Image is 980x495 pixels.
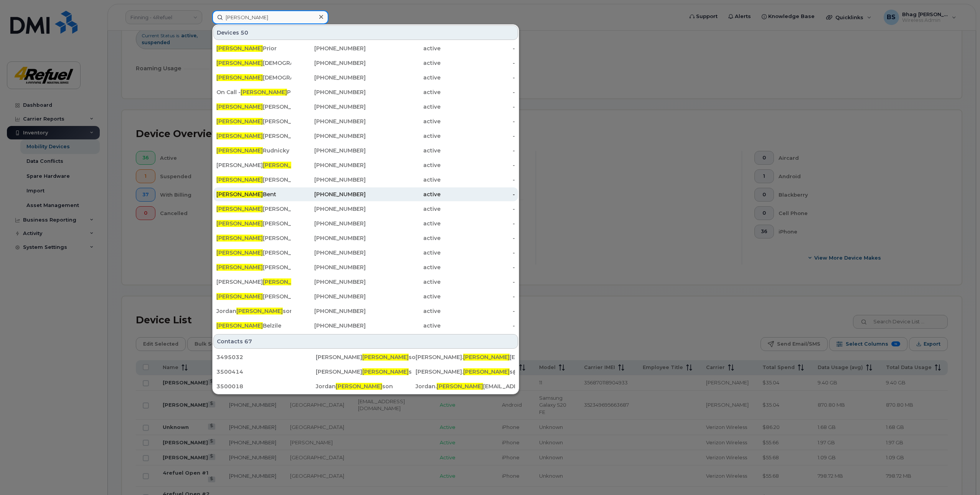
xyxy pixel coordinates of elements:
[212,10,328,24] input: Find something...
[291,132,366,140] div: [PHONE_NUMBER]
[241,89,287,96] span: [PERSON_NAME]
[463,354,510,361] span: [PERSON_NAME]
[366,147,441,154] div: active
[291,249,366,257] div: [PHONE_NUMBER]
[291,307,366,315] div: [PHONE_NUMBER]
[441,132,515,140] div: -
[213,173,518,187] a: [PERSON_NAME][PERSON_NAME][PHONE_NUMBER]active-
[416,368,515,376] div: [PERSON_NAME]. s@[DOMAIN_NAME]
[213,350,518,364] a: 3495032[PERSON_NAME][PERSON_NAME]son[PERSON_NAME].[PERSON_NAME][EMAIL_ADDRESS][DOMAIN_NAME]
[213,144,518,157] a: [PERSON_NAME]Rudnicky[PHONE_NUMBER]active-
[213,365,518,379] a: 3500414[PERSON_NAME][PERSON_NAME]s[PERSON_NAME].[PERSON_NAME]s@[DOMAIN_NAME]
[437,383,483,390] span: [PERSON_NAME]
[291,161,366,169] div: [PHONE_NUMBER]
[216,59,291,67] div: [DEMOGRAPHIC_DATA]
[216,191,263,198] span: [PERSON_NAME]
[216,264,263,271] span: [PERSON_NAME]
[291,74,366,81] div: [PHONE_NUMBER]
[441,234,515,242] div: -
[216,147,291,154] div: Rudnicky
[291,118,366,125] div: [PHONE_NUMBER]
[216,205,263,212] span: [PERSON_NAME]
[216,45,263,52] span: [PERSON_NAME]
[213,290,518,303] a: [PERSON_NAME][PERSON_NAME][PHONE_NUMBER]active-
[213,231,518,245] a: [PERSON_NAME][PERSON_NAME][PHONE_NUMBER]active-
[291,59,366,67] div: [PHONE_NUMBER]
[216,161,291,169] div: [PERSON_NAME] s
[291,322,366,329] div: [PHONE_NUMBER]
[366,249,441,257] div: active
[416,353,515,361] div: [PERSON_NAME]. [EMAIL_ADDRESS][DOMAIN_NAME]
[416,382,515,390] div: Jordan. [EMAIL_ADDRESS][DOMAIN_NAME]
[213,217,518,230] a: [PERSON_NAME][PERSON_NAME][PHONE_NUMBER]active-
[216,220,263,227] span: [PERSON_NAME]
[366,234,441,242] div: active
[216,322,263,329] span: [PERSON_NAME]
[213,158,518,172] a: [PERSON_NAME][PERSON_NAME]s[PHONE_NUMBER]active-
[291,263,366,271] div: [PHONE_NUMBER]
[216,278,291,286] div: [PERSON_NAME] s
[366,59,441,67] div: active
[213,129,518,143] a: [PERSON_NAME][PERSON_NAME][PHONE_NUMBER]active-
[441,45,515,52] div: -
[316,382,415,390] div: Jordan son
[216,205,291,213] div: [PERSON_NAME]
[366,322,441,329] div: active
[216,60,263,66] span: [PERSON_NAME]
[291,103,366,111] div: [PHONE_NUMBER]
[441,307,515,315] div: -
[213,187,518,201] a: [PERSON_NAME]Bent[PHONE_NUMBER]active-
[441,59,515,67] div: -
[366,205,441,213] div: active
[216,263,291,271] div: [PERSON_NAME]
[441,293,515,300] div: -
[213,71,518,84] a: [PERSON_NAME][DEMOGRAPHIC_DATA][PHONE_NUMBER]active-
[366,118,441,125] div: active
[216,176,291,184] div: [PERSON_NAME]
[366,220,441,227] div: active
[216,382,316,390] div: 3500018
[213,41,518,55] a: [PERSON_NAME]Prior[PHONE_NUMBER]active-
[216,132,263,139] span: [PERSON_NAME]
[366,278,441,286] div: active
[441,74,515,81] div: -
[216,88,291,96] div: On Call - Prior
[216,190,291,198] div: Bent
[216,234,291,242] div: [PERSON_NAME]
[441,118,515,125] div: -
[213,304,518,318] a: Jordan[PERSON_NAME]son[PHONE_NUMBER]active-
[291,190,366,198] div: [PHONE_NUMBER]
[213,319,518,333] a: [PERSON_NAME]Belzile[PHONE_NUMBER]active-
[216,118,263,125] span: [PERSON_NAME]
[291,205,366,213] div: [PHONE_NUMBER]
[366,103,441,111] div: active
[366,307,441,315] div: active
[947,462,974,489] iframe: Messenger Launcher
[213,100,518,114] a: [PERSON_NAME][PERSON_NAME][PHONE_NUMBER]active-
[216,220,291,227] div: [PERSON_NAME]
[362,354,409,361] span: [PERSON_NAME]
[291,176,366,184] div: [PHONE_NUMBER]
[216,45,291,52] div: Prior
[362,368,409,375] span: [PERSON_NAME]
[366,161,441,169] div: active
[216,293,263,300] span: [PERSON_NAME]
[441,220,515,227] div: -
[463,368,510,375] span: [PERSON_NAME]
[244,338,252,345] span: 67
[216,249,263,256] span: [PERSON_NAME]
[366,45,441,52] div: active
[336,383,382,390] span: [PERSON_NAME]
[213,85,518,99] a: On Call -[PERSON_NAME]Prior[PHONE_NUMBER]active-
[441,88,515,96] div: -
[366,190,441,198] div: active
[216,103,291,111] div: [PERSON_NAME]
[213,114,518,128] a: [PERSON_NAME][PERSON_NAME][PHONE_NUMBER]active-
[441,103,515,111] div: -
[216,74,291,81] div: [DEMOGRAPHIC_DATA]
[441,161,515,169] div: -
[213,202,518,216] a: [PERSON_NAME][PERSON_NAME][PHONE_NUMBER]active-
[291,220,366,227] div: [PHONE_NUMBER]
[441,249,515,257] div: -
[441,190,515,198] div: -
